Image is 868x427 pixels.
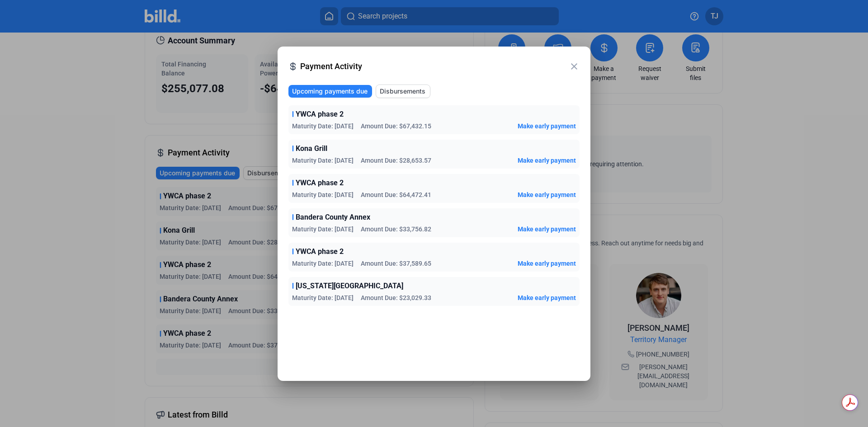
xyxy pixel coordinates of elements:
button: Make early payment [518,259,576,268]
span: [US_STATE][GEOGRAPHIC_DATA] [296,281,403,291]
span: YWCA phase 2 [296,109,344,120]
span: Maturity Date: [DATE] [292,225,354,234]
span: YWCA phase 2 [296,246,344,257]
span: Amount Due: $37,589.65 [361,259,431,268]
span: Amount Due: $33,756.82 [361,225,431,234]
button: Make early payment [518,225,576,234]
span: Amount Due: $28,653.57 [361,156,431,165]
span: Kona Grill [296,143,327,154]
span: Maturity Date: [DATE] [292,122,354,131]
span: Amount Due: $23,029.33 [361,293,431,302]
span: Maturity Date: [DATE] [292,259,354,268]
span: Maturity Date: [DATE] [292,293,354,302]
button: Make early payment [518,293,576,302]
span: Disbursements [380,87,425,96]
span: Amount Due: $67,432.15 [361,122,431,131]
span: Payment Activity [300,60,569,73]
button: Make early payment [518,190,576,199]
span: Upcoming payments due [292,87,368,96]
button: Disbursements [376,84,430,98]
span: YWCA phase 2 [296,178,344,188]
button: Make early payment [518,156,576,165]
span: Bandera County Annex [296,212,370,223]
span: Amount Due: $64,472.41 [361,190,431,199]
span: Maturity Date: [DATE] [292,190,354,199]
span: Maturity Date: [DATE] [292,156,354,165]
button: Upcoming payments due [288,85,372,98]
mat-icon: close [569,61,580,72]
button: Make early payment [518,122,576,131]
